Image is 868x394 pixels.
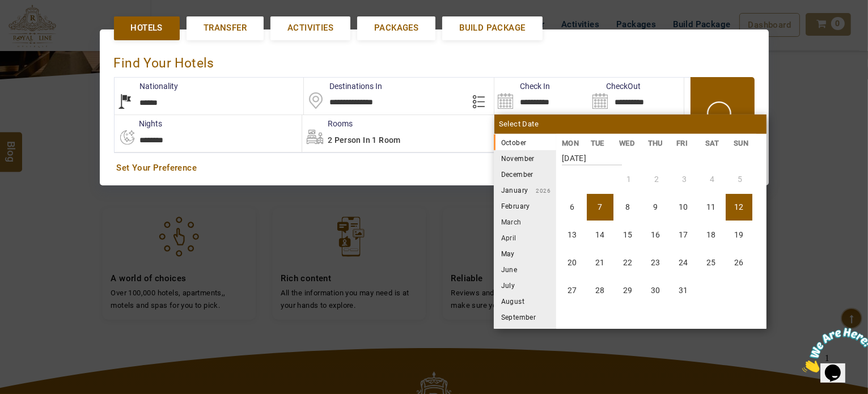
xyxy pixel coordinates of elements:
[559,249,586,276] li: Monday, 20 October 2025
[670,222,697,248] li: Friday, 17 October 2025
[270,16,350,40] a: Activities
[494,81,550,92] label: Check In
[374,22,418,34] span: Packages
[494,230,556,245] li: April
[642,222,669,248] li: Thursday, 16 October 2025
[698,194,725,221] li: Saturday, 11 October 2025
[585,137,613,149] li: TUE
[726,249,752,276] li: Sunday, 26 October 2025
[726,194,752,221] li: Sunday, 12 October 2025
[642,277,669,304] li: Thursday, 30 October 2025
[587,222,613,248] li: Tuesday, 14 October 2025
[459,22,525,34] span: Build Package
[670,277,697,304] li: Friday, 31 October 2025
[587,277,613,304] li: Tuesday, 28 October 2025
[615,277,641,304] li: Wednesday, 29 October 2025
[670,194,697,221] li: Friday, 10 October 2025
[494,78,589,115] input: Search
[559,194,586,221] li: Monday, 6 October 2025
[287,22,333,34] span: Activities
[726,222,752,248] li: Sunday, 19 October 2025
[117,162,752,174] a: Set Your Preference
[114,118,163,129] label: nights
[615,194,641,221] li: Wednesday, 8 October 2025
[615,249,641,276] li: Wednesday, 22 October 2025
[589,81,641,92] label: CheckOut
[442,16,542,40] a: Build Package
[114,16,180,40] a: Hotels
[528,188,551,194] small: 2026
[302,118,353,129] label: Rooms
[494,166,556,182] li: December
[642,194,669,221] li: Thursday, 9 October 2025
[115,81,179,92] label: Nationality
[494,277,556,293] li: July
[728,137,757,149] li: SUN
[613,137,642,149] li: WED
[494,214,556,230] li: March
[559,277,586,304] li: Monday, 27 October 2025
[204,22,247,34] span: Transfer
[494,261,556,277] li: June
[494,115,767,134] div: Select Date
[328,135,401,145] span: 2 Person in 1 Room
[5,5,75,49] img: Chat attention grabber
[798,323,868,377] iframe: chat widget
[589,78,684,115] input: Search
[494,293,556,309] li: August
[698,222,725,248] li: Saturday, 18 October 2025
[131,22,163,34] span: Hotels
[494,309,556,325] li: September
[699,137,728,149] li: SAT
[562,145,622,166] strong: [DATE]
[357,16,435,40] a: Packages
[556,137,585,149] li: MON
[304,81,382,92] label: Destinations In
[615,222,641,248] li: Wednesday, 15 October 2025
[114,44,755,77] div: Find Your Hotels
[670,249,697,276] li: Friday, 24 October 2025
[494,150,556,166] li: November
[494,134,556,150] li: October
[527,140,606,146] small: 2025
[494,245,556,261] li: May
[494,198,556,214] li: February
[642,137,671,149] li: THU
[5,5,9,14] span: 1
[559,222,586,248] li: Monday, 13 October 2025
[587,194,613,221] li: Tuesday, 7 October 2025
[642,249,669,276] li: Thursday, 23 October 2025
[187,16,264,40] a: Transfer
[671,137,700,149] li: FRI
[587,249,613,276] li: Tuesday, 21 October 2025
[698,249,725,276] li: Saturday, 25 October 2025
[494,182,556,198] li: January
